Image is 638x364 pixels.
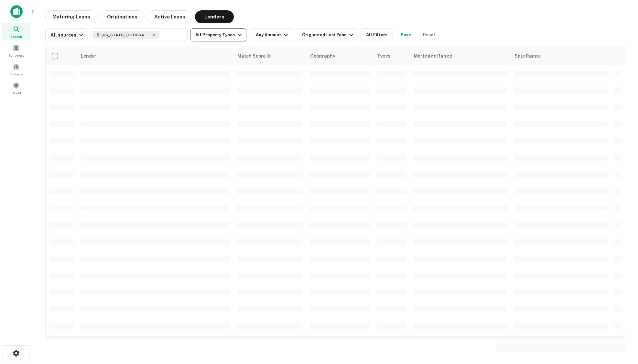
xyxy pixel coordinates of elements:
button: Originations [100,10,145,23]
th: Capitalize uses an advanced AI algorithm to match your search with the best lender. The match sco... [233,47,306,65]
th: Lender [77,47,233,65]
div: All sources [50,31,85,39]
div: Capitalize uses an advanced AI algorithm to match your search with the best lender. The match sco... [237,52,271,60]
span: [US_STATE], [GEOGRAPHIC_DATA] [102,32,150,38]
div: Originated Last Year [302,31,355,39]
span: Borrowers [8,53,24,58]
div: Lender [81,52,96,60]
span: Search [10,34,22,39]
button: Active Loans [147,10,192,23]
button: Originated Last Year [297,28,358,41]
a: Search [2,23,30,40]
th: Geography [306,47,373,65]
button: All Filters [361,28,393,41]
div: Mortgage Range [414,52,452,60]
button: Maturing Loans [45,10,97,23]
div: Sale Range [514,52,541,60]
th: Mortgage Range [410,47,511,65]
button: Reset [419,28,439,41]
span: Saved [12,90,21,95]
iframe: Chat Widget [606,312,638,343]
a: Borrowers [2,42,30,59]
button: Lenders [195,10,234,23]
div: Geography [310,52,335,60]
button: Any Amount [249,28,294,41]
th: Sale Range [511,47,611,65]
th: Types [373,47,410,65]
button: Save your search to get updates of matches that match your search criteria. [395,28,416,41]
img: capitalize-icon.png [10,5,23,18]
button: All Property Types [190,28,246,41]
a: Saved [2,79,30,97]
h6: Match Score [237,52,270,60]
div: Types [377,52,391,60]
span: Contacts [10,72,23,77]
a: Contacts [2,61,30,78]
button: All sources [45,28,88,41]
